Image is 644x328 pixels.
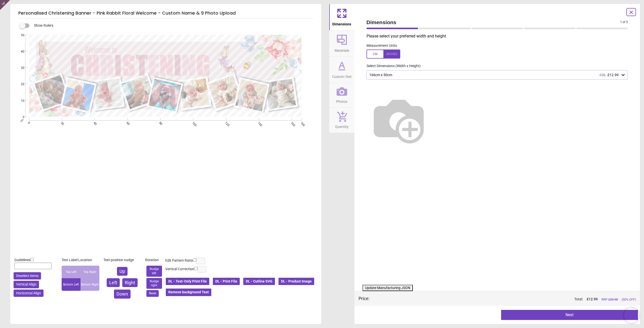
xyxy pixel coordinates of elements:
span: Quantity [335,122,349,129]
button: DL - Text-Only Print File [165,277,210,286]
div: Top Left [62,266,80,278]
span: RRP [601,297,618,302]
span: (50% OFF) [622,297,636,302]
button: Quantity [329,108,354,133]
span: Custom Text [332,72,352,79]
p: Please select your preferred width and height [367,33,632,39]
span: Dimensions [367,19,620,26]
button: Vertical Align [14,281,39,288]
span: Guidelines [14,258,30,262]
span: 12.99 [589,297,598,301]
button: Reset [146,290,159,297]
label: Measurement Units [367,43,397,48]
h5: Personalised Christening Banner - Pink Rabbit Floral Welcome - Custom Name & 9 Photo Upload [18,8,313,19]
button: Update Manufacturing JSON [363,285,413,291]
button: Horizontal Align [14,290,44,297]
button: Photos [329,83,354,108]
label: Vertical Correction [165,267,194,272]
button: Down [114,290,131,298]
div: 166cm x 50cm [369,73,621,77]
div: Price : [358,295,370,302]
span: Materials [335,46,349,53]
span: Dimensions [332,19,351,27]
iframe: Brevo live chat [624,308,639,323]
label: Select Dimensions (Width x Height) [363,64,421,69]
button: DL - Print File [212,277,240,286]
img: Helper for size comparison [367,88,431,152]
button: Materials [329,30,354,57]
div: Show Rulers [22,23,321,29]
span: 50 [15,33,24,37]
span: £12.99 [608,73,619,77]
label: Edit Pattern Ratio [165,258,193,263]
button: Remove background Test [165,288,212,297]
button: Custom Text [329,57,354,83]
div: Rotation [145,258,163,263]
div: Text position nudge [103,258,141,263]
span: £ [587,297,598,302]
button: Nudge left [146,266,162,277]
button: Dimensions [329,4,354,30]
div: Bottom Left [62,278,80,291]
span: £26 [599,73,606,77]
button: DL - Cutline SVG [243,277,275,286]
button: Nudge right [146,278,162,289]
button: Left [107,278,120,287]
button: DL - Product Image [278,277,315,286]
div: Text Label Location [62,258,99,263]
button: Next [501,310,638,320]
div: Total: [377,297,636,302]
button: Up [117,267,128,276]
button: Right [122,278,138,287]
button: Deselect items [14,272,41,280]
span: Photos [336,97,347,104]
span: £ 25.98 [608,298,618,301]
div: Bottom Right [80,278,99,291]
span: 1 of 5 [620,20,628,24]
div: Top Right [80,266,99,278]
